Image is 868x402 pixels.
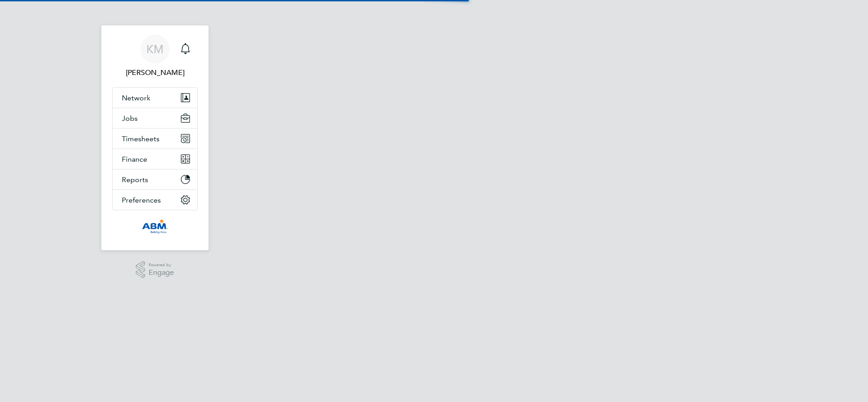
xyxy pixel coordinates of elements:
[122,196,161,204] span: Preferences
[112,67,198,78] span: Karen Mcgovern
[113,108,197,128] button: Jobs
[142,219,168,234] img: abm-technical-logo-retina.png
[113,88,197,108] button: Network
[122,114,138,123] span: Jobs
[101,25,209,250] nav: Main navigation
[149,261,174,269] span: Powered by
[113,129,197,149] button: Timesheets
[122,155,147,164] span: Finance
[113,169,197,189] button: Reports
[122,175,148,184] span: Reports
[113,149,197,169] button: Finance
[146,43,164,55] span: KM
[112,219,198,234] a: Go to home page
[136,261,175,278] a: Powered byEngage
[113,190,197,210] button: Preferences
[149,269,174,277] span: Engage
[122,94,150,102] span: Network
[122,134,160,143] span: Timesheets
[112,35,198,78] a: KM[PERSON_NAME]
